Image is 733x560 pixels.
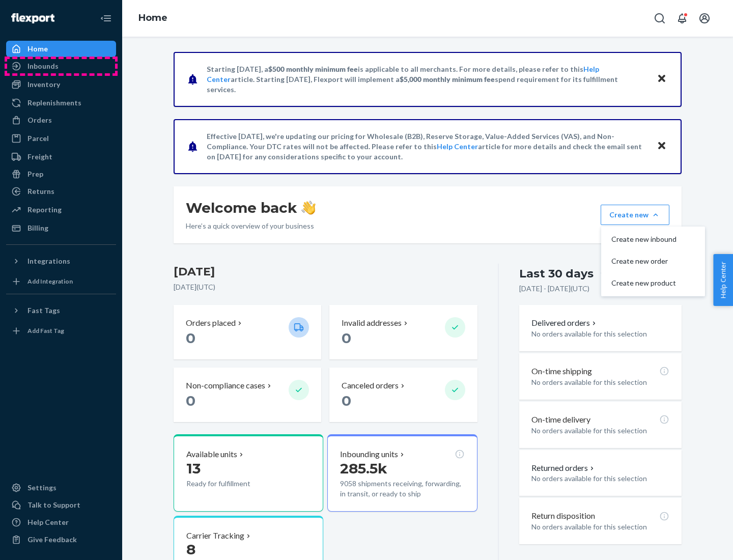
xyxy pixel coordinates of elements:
[329,368,477,422] button: Canceled orders 0
[174,434,323,512] button: Available units13Ready for fulfillment
[301,201,316,215] img: hand-wave emoji
[27,483,57,493] div: Settings
[6,480,116,496] a: Settings
[327,434,477,512] button: Inbounding units285.5k9058 shipments receiving, forwarding, in transit, or ready to ship
[713,254,733,306] button: Help Center
[186,541,195,558] span: 8
[27,152,52,162] div: Freight
[342,317,402,329] p: Invalid addresses
[655,139,668,154] button: Close
[11,13,54,23] img: Flexport logo
[601,205,669,225] button: Create newCreate new inboundCreate new orderCreate new product
[340,460,387,477] span: 285.5k
[672,8,692,29] button: Open notifications
[6,497,116,513] a: Talk to Support
[6,95,116,111] a: Replenishments
[130,4,176,33] ol: breadcrumbs
[531,462,596,474] button: Returned orders
[27,44,48,54] div: Home
[186,530,244,542] p: Carrier Tracking
[186,479,280,489] p: Ready for fulfillment
[6,41,116,57] a: Home
[603,272,703,294] button: Create new product
[6,273,116,290] a: Add Integration
[27,535,77,545] div: Give Feedback
[611,258,676,265] span: Create new order
[174,368,321,422] button: Non-compliance cases 0
[27,277,73,286] div: Add Integration
[96,8,116,29] button: Close Navigation
[6,220,116,236] a: Billing
[6,323,116,339] a: Add Fast Tag
[531,522,669,532] p: No orders available for this selection
[340,449,398,460] p: Inbounding units
[6,130,116,147] a: Parcel
[27,79,60,90] div: Inventory
[6,112,116,128] a: Orders
[186,317,236,329] p: Orders placed
[207,64,647,95] p: Starting [DATE], a is applicable to all merchants. For more details, please refer to this article...
[531,510,595,522] p: Return disposition
[6,202,116,218] a: Reporting
[519,266,594,282] div: Last 30 days
[611,236,676,243] span: Create new inbound
[186,392,195,409] span: 0
[27,305,60,316] div: Fast Tags
[186,329,195,347] span: 0
[138,12,167,23] a: Home
[342,380,399,391] p: Canceled orders
[186,460,201,477] span: 13
[340,479,464,499] p: 9058 shipments receiving, forwarding, in transit, or ready to ship
[531,366,592,377] p: On-time shipping
[27,133,49,144] div: Parcel
[27,115,52,125] div: Orders
[603,250,703,272] button: Create new order
[6,166,116,182] a: Prep
[186,449,237,460] p: Available units
[6,58,116,74] a: Inbounds
[186,221,316,231] p: Here’s a quick overview of your business
[531,377,669,387] p: No orders available for this selection
[27,205,62,215] div: Reporting
[6,531,116,548] button: Give Feedback
[342,329,351,347] span: 0
[174,282,477,292] p: [DATE] ( UTC )
[437,142,478,151] a: Help Center
[27,98,81,108] div: Replenishments
[650,8,670,29] button: Open Search Box
[342,392,351,409] span: 0
[186,380,265,391] p: Non-compliance cases
[27,326,64,335] div: Add Fast Tag
[186,199,316,217] h1: Welcome back
[27,223,48,233] div: Billing
[329,305,477,359] button: Invalid addresses 0
[6,302,116,319] button: Fast Tags
[531,414,590,426] p: On-time delivery
[6,183,116,200] a: Returns
[268,65,358,73] span: $500 monthly minimum fee
[611,279,676,287] span: Create new product
[27,517,69,527] div: Help Center
[603,229,703,250] button: Create new inbound
[400,75,495,83] span: $5,000 monthly minimum fee
[27,186,54,197] div: Returns
[174,305,321,359] button: Orders placed 0
[519,284,589,294] p: [DATE] - [DATE] ( UTC )
[27,500,80,510] div: Talk to Support
[531,426,669,436] p: No orders available for this selection
[6,253,116,269] button: Integrations
[27,169,43,179] div: Prep
[27,61,59,71] div: Inbounds
[531,473,669,484] p: No orders available for this selection
[6,76,116,93] a: Inventory
[694,8,715,29] button: Open account menu
[27,256,70,266] div: Integrations
[207,131,647,162] p: Effective [DATE], we're updating our pricing for Wholesale (B2B), Reserve Storage, Value-Added Se...
[655,72,668,87] button: Close
[531,329,669,339] p: No orders available for this selection
[531,317,598,329] button: Delivered orders
[174,264,477,280] h3: [DATE]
